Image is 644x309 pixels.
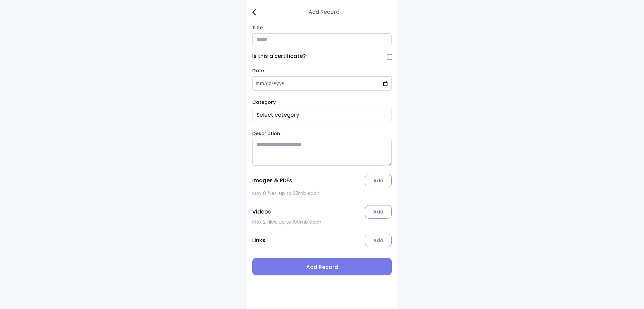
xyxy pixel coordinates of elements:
[252,67,264,74] label: Date
[365,234,392,247] div: Add
[309,8,339,16] h3: Add Record
[252,53,306,59] label: Is this a certificate?
[252,209,271,215] p: Videos
[365,174,392,187] label: Add
[258,263,386,271] span: Add Record
[252,130,392,137] label: Description
[252,99,392,106] label: Category
[252,219,321,225] span: Max 2 files, up to 100mb each
[252,24,392,31] label: Title
[252,190,320,197] span: Max 8 files, up to 25mb each
[252,238,265,243] p: Links
[252,178,292,183] p: Images & PDFs
[252,258,392,275] button: Add Record
[365,205,392,219] label: Add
